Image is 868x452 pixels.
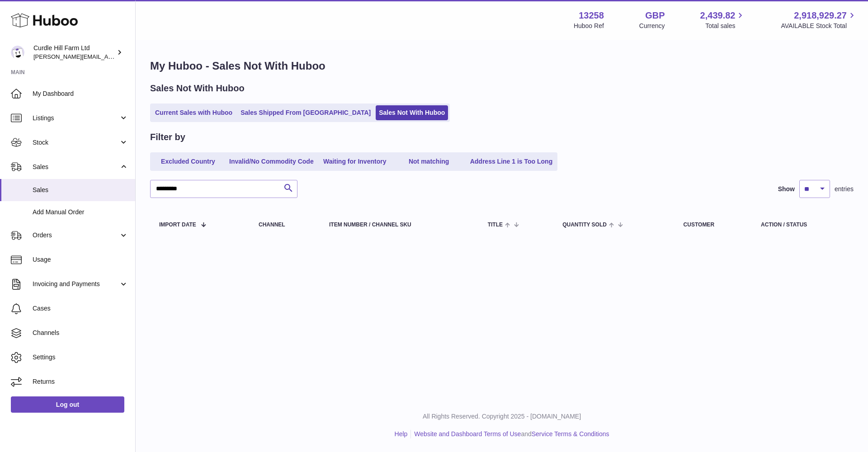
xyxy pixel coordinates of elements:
[414,430,521,438] a: Website and Dashboard Terms of Use
[532,430,609,438] a: Service Terms & Conditions
[33,208,128,217] span: Add Manual Order
[33,255,128,264] span: Usage
[33,329,128,337] span: Channels
[778,185,795,193] label: Show
[645,9,665,22] strong: GBP
[33,304,128,313] span: Cases
[259,222,311,228] div: Channel
[33,89,128,98] span: My Dashboard
[781,22,857,30] span: AVAILABLE Stock Total
[33,377,128,386] span: Returns
[684,222,743,228] div: Customer
[411,430,609,438] li: and
[781,9,857,30] a: 2,918,929.27 AVAILABLE Stock Total
[33,186,128,194] span: Sales
[33,353,128,362] span: Settings
[488,222,503,228] span: Title
[11,396,124,413] a: Log out
[143,412,861,421] p: All Rights Reserved. Copyright 2025 - [DOMAIN_NAME]
[237,105,374,120] a: Sales Shipped From [GEOGRAPHIC_DATA]
[33,53,181,60] span: [PERSON_NAME][EMAIL_ADDRESS][DOMAIN_NAME]
[33,138,119,147] span: Stock
[395,430,408,438] a: Help
[329,222,470,228] div: Item Number / Channel SKU
[700,9,746,30] a: 2,439.82 Total sales
[467,154,556,169] a: Address Line 1 is Too Long
[579,9,604,22] strong: 13258
[562,222,607,228] span: Quantity Sold
[761,222,844,228] div: Action / Status
[376,105,448,120] a: Sales Not With Huboo
[150,131,185,143] h2: Filter by
[33,44,115,61] div: Curdle Hill Farm Ltd
[835,185,854,193] span: entries
[574,22,604,30] div: Huboo Ref
[150,82,245,94] h2: Sales Not With Huboo
[705,22,745,30] span: Total sales
[33,163,119,171] span: Sales
[226,154,317,169] a: Invalid/No Commodity Code
[639,22,665,30] div: Currency
[11,46,24,59] img: miranda@diddlysquatfarmshop.com
[33,280,119,288] span: Invoicing and Payments
[319,154,391,169] a: Waiting for Inventory
[159,222,196,228] span: Import date
[33,231,119,240] span: Orders
[393,154,465,169] a: Not matching
[150,59,854,73] h1: My Huboo - Sales Not With Huboo
[700,9,736,22] span: 2,439.82
[33,114,119,122] span: Listings
[794,9,847,22] span: 2,918,929.27
[152,105,236,120] a: Current Sales with Huboo
[152,154,224,169] a: Excluded Country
